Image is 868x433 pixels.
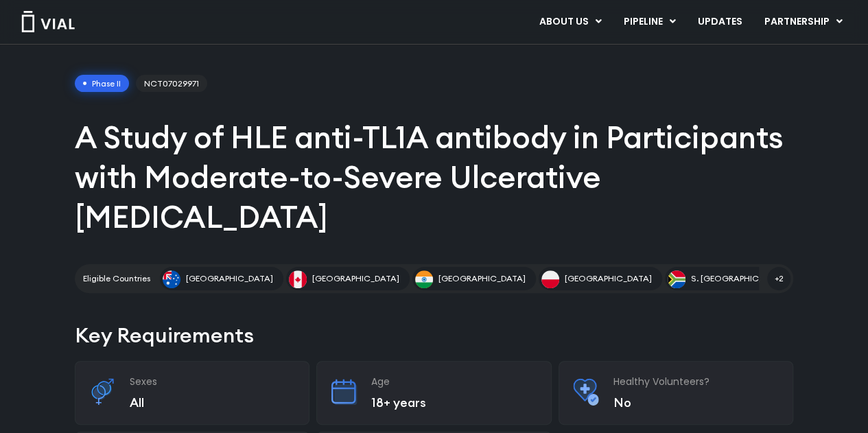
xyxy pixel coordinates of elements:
a: UPDATES [687,10,753,34]
a: ABOUT USMenu Toggle [528,10,612,34]
span: [GEOGRAPHIC_DATA] [312,272,399,285]
img: Poland [541,270,559,288]
h2: Eligible Countries [83,272,150,285]
a: PARTNERSHIPMenu Toggle [753,10,854,34]
img: Australia [163,270,180,288]
img: Vial Logo [21,11,75,32]
h2: Key Requirements [75,320,793,350]
img: S. Africa [668,270,685,288]
p: 18+ years [371,395,537,410]
span: +2 [767,267,790,290]
span: [GEOGRAPHIC_DATA] [186,272,273,285]
h3: Age [371,375,537,388]
span: Phase II [75,75,129,93]
img: India [415,270,433,288]
p: No [613,395,779,410]
span: NCT07029971 [136,75,207,93]
span: [GEOGRAPHIC_DATA] [565,272,652,285]
a: PIPELINEMenu Toggle [613,10,686,34]
p: All [130,395,296,410]
h3: Sexes [130,375,296,388]
img: Canada [289,270,307,288]
span: S. [GEOGRAPHIC_DATA] [691,272,788,285]
h1: A Study of HLE anti-TL1A antibody in Participants with Moderate-to-Severe Ulcerative [MEDICAL_DATA] [75,117,793,237]
h3: Healthy Volunteers? [613,375,779,388]
span: [GEOGRAPHIC_DATA] [438,272,526,285]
